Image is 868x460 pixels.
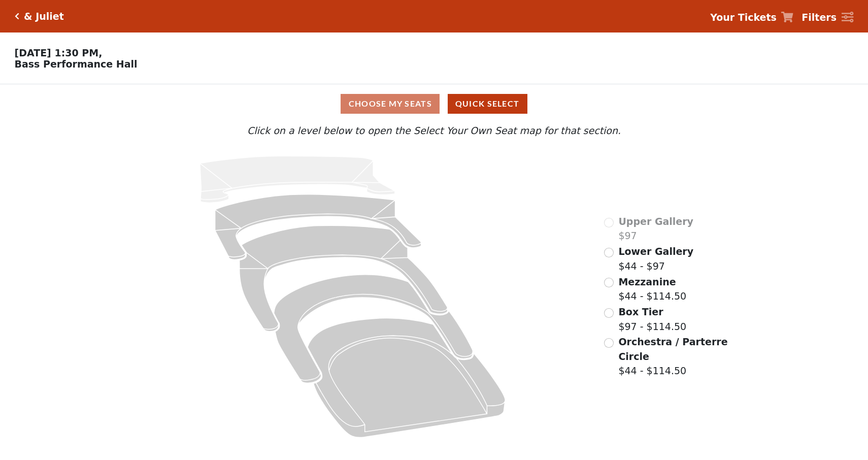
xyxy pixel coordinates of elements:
[15,13,19,20] a: Click here to go back to filters
[618,244,693,273] label: $44 - $97
[200,156,395,203] path: Upper Gallery - Seats Available: 0
[308,318,505,438] path: Orchestra / Parterre Circle - Seats Available: 147
[618,246,693,257] span: Lower Gallery
[618,275,686,304] label: $44 - $114.50
[618,336,727,362] span: Orchestra / Parterre Circle
[802,10,853,25] a: Filters
[618,306,663,317] span: Box Tier
[802,12,837,23] strong: Filters
[24,11,64,22] h5: & Juliet
[618,276,676,287] span: Mezzanine
[710,12,777,23] strong: Your Tickets
[710,10,793,25] a: Your Tickets
[618,216,693,227] span: Upper Gallery
[618,305,686,334] label: $97 - $114.50
[618,335,729,378] label: $44 - $114.50
[448,94,527,114] button: Quick Select
[618,214,693,243] label: $97
[116,123,752,138] p: Click on a level below to open the Select Your Own Seat map for that section.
